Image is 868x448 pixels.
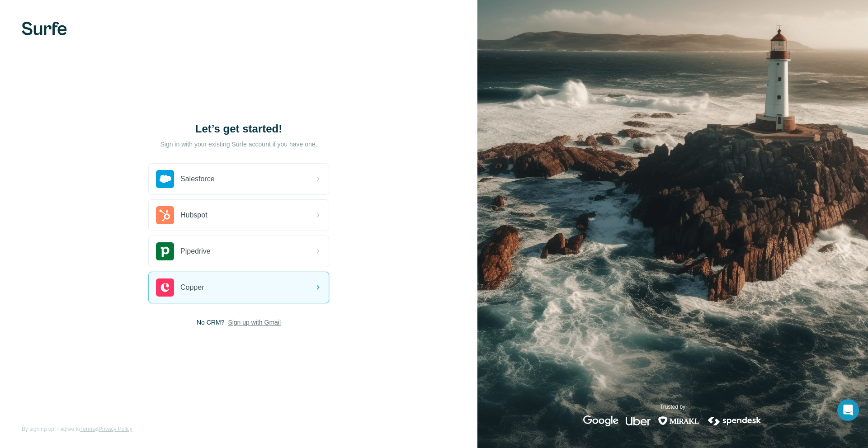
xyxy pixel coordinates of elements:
span: Salesforce [180,174,215,184]
img: hubspot's logo [156,206,174,224]
span: Pipedrive [180,246,211,257]
span: Hubspot [180,210,208,221]
span: Copper [180,282,204,293]
button: Sign up with Gmail [228,318,281,327]
p: Trusted by [660,403,685,411]
img: pipedrive's logo [156,242,174,260]
img: uber's logo [626,415,651,426]
img: mirakl's logo [658,415,699,426]
p: Sign in with your existing Surfe account if you have one. [160,140,317,149]
img: Surfe's logo [22,22,67,35]
img: copper's logo [156,278,174,297]
h1: Let’s get started! [148,122,329,136]
img: spendesk's logo [707,415,763,426]
img: google's logo [583,415,618,426]
a: Privacy Policy [99,426,132,432]
span: No CRM? [197,318,224,327]
a: Terms [80,426,95,432]
div: Open Intercom Messenger [837,399,859,421]
span: By signing up, I agree to & [22,425,132,433]
img: salesforce's logo [156,170,174,188]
